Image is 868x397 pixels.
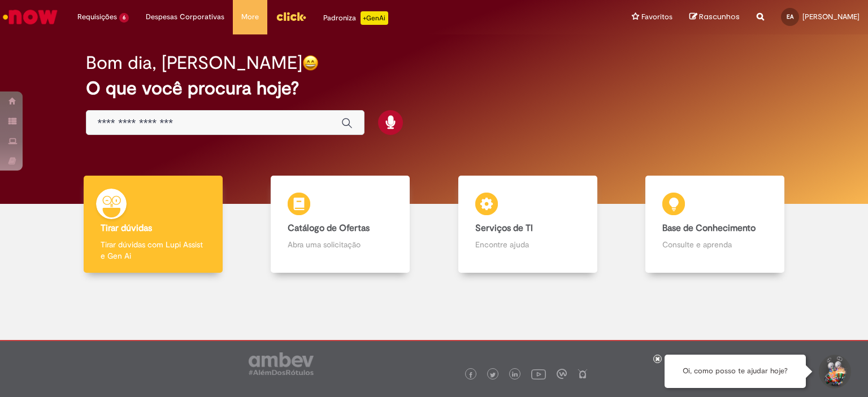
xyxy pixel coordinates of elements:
[787,13,793,20] span: EA
[302,55,319,71] img: happy-face.png
[578,369,588,379] img: logo_footer_naosei.png
[86,78,783,98] h2: O que você procura hoje?
[622,176,809,273] a: Base de Conhecimento Consulte e aprenda
[101,239,206,261] p: Tirar dúvidas com Lupi Assist e Gen Ai
[361,11,388,25] p: +GenAi
[276,8,306,25] img: click_logo_yellow_360x200.png
[1,6,59,28] img: ServiceNow
[557,369,567,379] img: logo_footer_workplace.png
[241,11,259,23] span: More
[323,11,388,25] div: Padroniza
[531,367,546,381] img: logo_footer_youtube.png
[146,11,224,23] span: Despesas Corporativas
[288,239,393,250] p: Abra uma solicitação
[665,355,806,388] div: Oi, como posso te ajudar hoje?
[119,13,129,23] span: 6
[249,352,314,375] img: logo_footer_ambev_rotulo_gray.png
[662,239,767,250] p: Consulte e aprenda
[662,223,756,234] b: Base de Conhecimento
[468,372,474,378] img: logo_footer_facebook.png
[699,11,740,22] span: Rascunhos
[59,176,247,273] a: Tirar dúvidas Tirar dúvidas com Lupi Assist e Gen Ai
[490,372,496,378] img: logo_footer_twitter.png
[512,372,518,378] img: logo_footer_linkedin.png
[802,12,860,21] span: [PERSON_NAME]
[641,11,672,23] span: Favoritos
[247,176,435,273] a: Catálogo de Ofertas Abra uma solicitação
[288,223,370,234] b: Catálogo de Ofertas
[475,239,580,250] p: Encontre ajuda
[689,12,740,23] a: Rascunhos
[86,53,302,73] h2: Bom dia, [PERSON_NAME]
[434,176,622,273] a: Serviços de TI Encontre ajuda
[77,11,117,23] span: Requisições
[101,223,152,234] b: Tirar dúvidas
[817,355,851,389] button: Iniciar Conversa de Suporte
[475,223,533,234] b: Serviços de TI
